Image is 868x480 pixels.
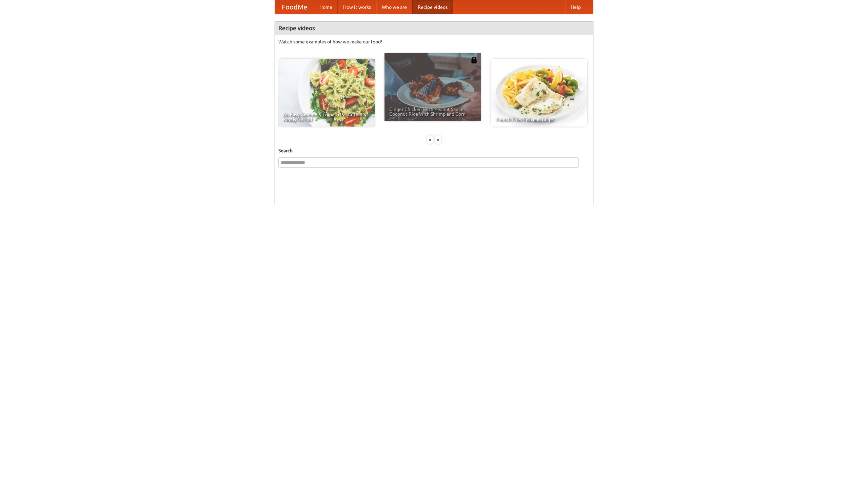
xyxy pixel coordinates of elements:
[427,135,433,144] div: «
[565,0,586,14] a: Help
[278,59,375,127] a: An Easy, Summery Tomato Pasta That's Ready for Fall
[412,0,453,14] a: Recipe videos
[278,147,590,154] h5: Search
[435,135,441,144] div: »
[376,0,412,14] a: Who we are
[471,57,477,63] img: 483408.png
[338,0,376,14] a: How it works
[314,0,338,14] a: Home
[275,0,314,14] a: FoodMe
[278,38,590,45] p: Watch some examples of how we make our food!
[283,112,370,122] span: An Easy, Summery Tomato Pasta That's Ready for Fall
[491,59,587,127] a: French Fries Fish and Chips
[275,21,593,35] h4: Recipe videos
[496,117,583,122] span: French Fries Fish and Chips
